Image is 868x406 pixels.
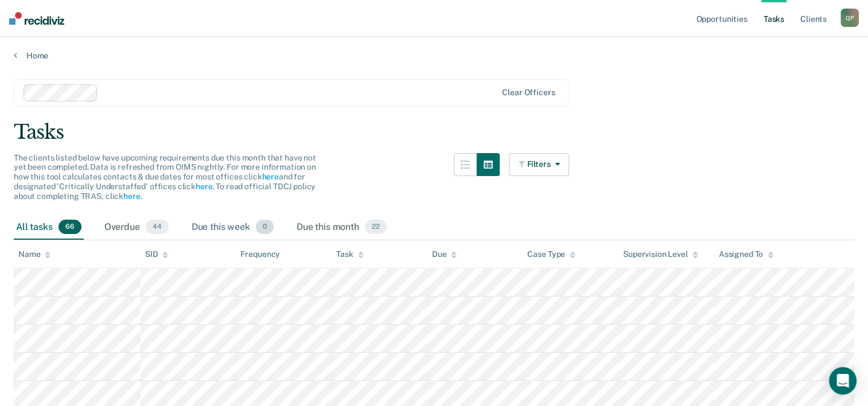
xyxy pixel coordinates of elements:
span: The clients listed below have upcoming requirements due this month that have not yet been complet... [14,153,316,201]
div: Name [18,249,50,259]
div: Frequency [240,249,280,259]
div: Due [432,249,457,259]
span: 44 [146,220,169,235]
div: Task [336,249,363,259]
div: Case Type [527,249,575,259]
button: Filters [509,153,570,176]
div: Due this month22 [294,215,389,240]
span: 22 [365,220,387,235]
img: Recidiviz [9,12,64,25]
div: SID [145,249,169,259]
div: Q P [840,9,859,27]
a: here [262,172,278,181]
span: 66 [59,220,81,235]
a: Home [14,50,854,61]
div: Supervision Level [623,249,698,259]
div: Assigned To [719,249,773,259]
span: 0 [256,220,274,235]
a: here [123,192,140,201]
div: Overdue44 [102,215,171,240]
a: here [196,182,212,191]
div: Due this week0 [189,215,276,240]
button: QP [840,9,859,27]
div: Clear officers [502,88,555,97]
div: Open Intercom Messenger [829,367,857,395]
div: Tasks [14,120,854,144]
div: All tasks66 [14,215,84,240]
